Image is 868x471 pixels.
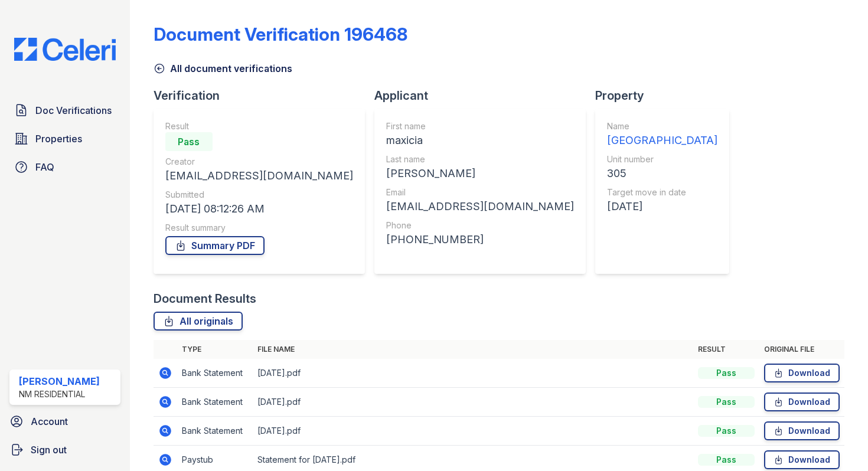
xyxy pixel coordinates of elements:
div: Verification [154,87,374,104]
td: Bank Statement [177,417,253,446]
div: NM Residential [19,388,100,400]
th: File name [253,340,693,359]
iframe: chat widget [818,424,856,459]
th: Type [177,340,253,359]
div: Document Verification 196468 [154,24,407,45]
div: Pass [698,454,755,466]
div: Last name [386,153,574,165]
div: First name [386,120,574,132]
a: Sign out [5,438,125,462]
td: [DATE].pdf [253,417,693,446]
a: All originals [154,312,243,331]
th: Result [693,340,759,359]
th: Original file [759,340,844,359]
div: [EMAIL_ADDRESS][DOMAIN_NAME] [165,168,353,184]
a: FAQ [9,155,120,179]
div: 305 [607,165,717,182]
a: Account [5,410,125,433]
div: Unit number [607,153,717,165]
span: Properties [35,132,82,146]
div: [GEOGRAPHIC_DATA] [607,132,717,149]
div: Document Results [154,290,256,307]
span: Doc Verifications [35,103,112,117]
a: Download [764,421,840,440]
div: Pass [698,396,755,408]
div: [PERSON_NAME] [19,374,100,388]
a: Name [GEOGRAPHIC_DATA] [607,120,717,149]
div: Creator [165,156,353,168]
div: [DATE] 08:12:26 AM [165,201,353,217]
a: Download [764,450,840,469]
a: Summary PDF [165,236,265,255]
a: Doc Verifications [9,99,120,122]
div: Result summary [165,222,353,234]
div: Pass [698,425,755,437]
td: [DATE].pdf [253,388,693,417]
a: Properties [9,127,120,151]
div: Phone [386,220,574,231]
div: Name [607,120,717,132]
a: All document verifications [154,61,292,76]
div: Submitted [165,189,353,201]
td: Bank Statement [177,388,253,417]
div: [PHONE_NUMBER] [386,231,574,248]
span: Account [31,414,68,429]
div: Applicant [374,87,595,104]
div: [EMAIL_ADDRESS][DOMAIN_NAME] [386,198,574,215]
span: Sign out [31,443,67,457]
div: [PERSON_NAME] [386,165,574,182]
a: Download [764,392,840,411]
a: Download [764,364,840,382]
span: FAQ [35,160,54,174]
div: Pass [165,132,213,151]
div: [DATE] [607,198,717,215]
div: Result [165,120,353,132]
div: Property [595,87,739,104]
img: CE_Logo_Blue-a8612792a0a2168367f1c8372b55b34899dd931a85d93a1a3d3e32e68fde9ad4.png [5,38,125,61]
div: maxicia [386,132,574,149]
td: [DATE].pdf [253,359,693,388]
div: Target move in date [607,187,717,198]
td: Bank Statement [177,359,253,388]
div: Pass [698,367,755,379]
div: Email [386,187,574,198]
